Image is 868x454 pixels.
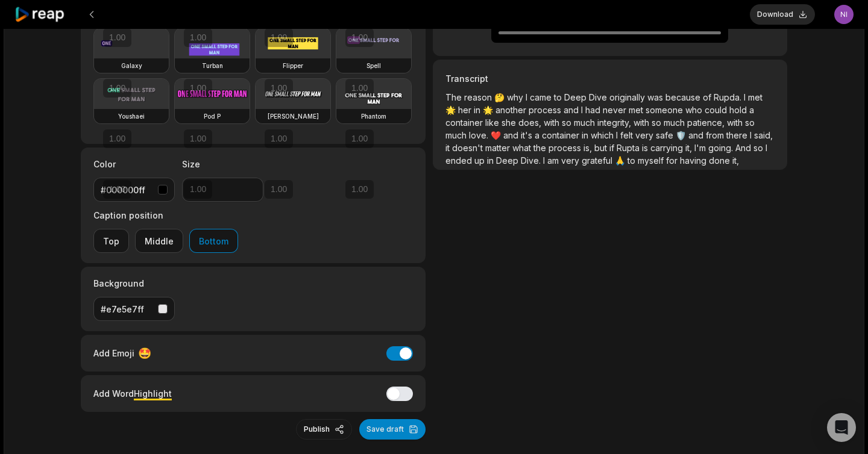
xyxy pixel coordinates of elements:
span: is, [583,143,594,153]
span: I [543,155,547,166]
span: and [564,105,581,115]
h3: Transcript [445,72,775,85]
span: met [748,92,763,102]
p: 🤔 🌟 🌟 ❤️ 🛡️ 🙏 🧘‍♀️ 💖 🔓 🔓 🤗 [445,91,775,167]
button: Save draft [359,419,426,440]
span: container [445,117,485,128]
span: and [688,130,706,140]
label: Background [93,277,175,290]
button: #e7e5e7ff [93,297,175,321]
span: with [727,117,745,128]
span: much [445,130,469,140]
h3: Pod P [204,111,221,121]
span: I [616,130,620,140]
div: #e7e5e7ff [101,303,153,316]
h3: Turban [202,61,223,70]
span: Highlight [134,388,172,399]
span: process [529,105,564,115]
span: the [533,143,549,153]
span: reason [464,92,494,102]
h3: Flipper [283,61,303,70]
span: if [609,143,617,153]
span: like [485,117,502,128]
span: love. [469,130,491,140]
span: 🤩 [138,345,151,361]
button: Bottom [189,229,238,253]
span: done [709,155,732,166]
span: Deep [564,92,589,102]
span: was [647,92,665,102]
label: Size [182,158,263,170]
span: myself [638,155,666,166]
span: felt [620,130,635,140]
span: Dive. [521,155,543,166]
button: Middle [135,229,183,253]
div: Add Word [93,385,172,402]
span: so [652,117,664,128]
div: Open Intercom Messenger [827,413,856,442]
span: with [544,117,562,128]
span: a [535,130,542,140]
span: so [745,117,755,128]
span: came [530,92,554,102]
span: could [705,105,729,115]
span: ended [445,155,474,166]
span: container [542,130,582,140]
span: Deep [496,155,521,166]
span: and [503,130,521,140]
span: I'm [694,143,708,153]
span: I [766,143,767,153]
span: a [749,105,754,115]
span: never [603,105,629,115]
span: why [507,92,526,102]
span: originally [609,92,647,102]
span: it's [521,130,535,140]
div: #000000ff [101,184,153,196]
span: process [549,143,583,153]
span: so [562,117,574,128]
span: to [554,92,564,102]
span: am [547,155,561,166]
span: for [666,155,680,166]
span: I [581,105,585,115]
span: in [487,155,496,166]
span: patience, [687,117,727,128]
span: And [735,143,753,153]
span: very [635,130,656,140]
span: in [582,130,591,140]
span: The [445,92,464,102]
span: said, [754,130,773,140]
span: up [474,155,487,166]
button: Publish [296,419,352,440]
span: Rupda. [714,92,744,102]
span: very [561,155,582,166]
span: with [634,117,652,128]
span: there [726,130,750,140]
span: I [750,130,754,140]
span: safe [656,130,676,140]
label: Caption position [93,209,238,222]
button: Download [750,4,815,25]
span: doesn't [452,143,485,153]
span: had [585,105,603,115]
span: what [512,143,533,153]
span: she [502,117,518,128]
label: Color [93,158,175,170]
span: it, [685,143,694,153]
span: someone [646,105,685,115]
h3: [PERSON_NAME] [268,111,319,121]
span: because [665,92,703,102]
span: I [744,92,748,102]
span: hold [729,105,749,115]
span: to [627,155,638,166]
span: it [445,143,452,153]
span: matter [485,143,512,153]
h3: Galaxy [121,61,142,70]
span: it, [732,155,739,166]
span: does, [518,117,544,128]
span: so [753,143,766,153]
span: of [703,92,714,102]
span: I [526,92,530,102]
span: carrying [650,143,685,153]
span: but [594,143,609,153]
